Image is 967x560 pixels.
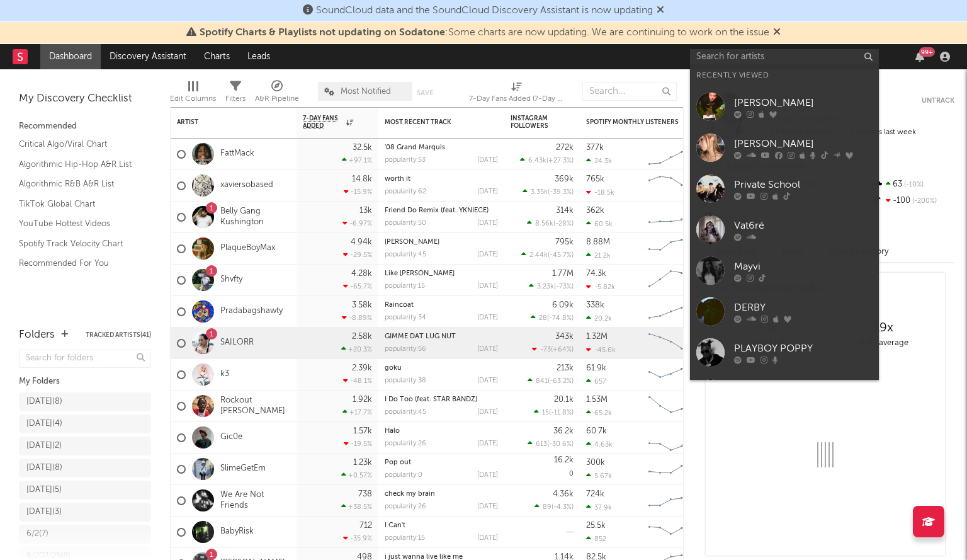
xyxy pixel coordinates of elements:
a: Pradabagshawty [220,306,283,317]
div: ( ) [527,219,574,227]
div: 6/2 ( 7 ) [26,527,48,542]
a: Recommended For You [19,256,139,270]
svg: Chart title [643,265,699,296]
div: popularity: 53 [385,157,426,164]
a: '08 Grand Marquis [385,144,445,151]
div: [DATE] ( 5 ) [26,483,62,498]
div: -19.5 % [344,440,372,448]
div: +38.5 % [341,503,372,511]
div: Folders [19,328,55,343]
div: 1.57k [353,427,372,435]
span: -45.7 % [550,252,572,259]
span: 3.23k [537,283,554,290]
button: Save [417,89,433,96]
a: [DATE](5) [19,481,151,500]
a: Algorithmic R&B A&R List [19,177,139,191]
div: 343k [555,333,574,341]
a: [DATE](3) [19,503,151,522]
div: -65.7 % [343,282,372,290]
a: FattMack [220,149,254,159]
div: popularity: 15 [385,283,425,290]
div: [DATE] ( 8 ) [26,460,62,476]
div: -6.97 % [342,219,372,227]
div: Edit Columns [170,91,216,106]
div: Yea Yea [385,239,498,246]
div: [DATE] ( 8 ) [26,394,62,409]
div: daily average [825,336,942,351]
div: 0 [511,454,574,484]
div: Vat6ré [734,218,873,233]
div: 21.2k [586,251,611,260]
div: 6.09k [552,301,574,309]
div: 36.2k [553,427,574,435]
div: 61.9k [586,364,606,372]
a: BabyRisk [220,527,254,537]
div: ( ) [531,314,574,322]
div: Private School [734,177,873,192]
span: Dismiss [657,6,664,16]
div: [PERSON_NAME] [734,136,873,151]
span: -28 % [555,220,572,227]
span: 28 [539,315,547,322]
div: 3.58k [352,301,372,309]
span: 841 [536,378,548,385]
div: +97.1 % [342,156,372,164]
div: 37.9k [586,503,612,511]
div: Pop out [385,459,498,466]
div: ( ) [520,156,574,164]
div: [DATE] [477,157,498,164]
div: 60.5k [586,220,613,228]
a: worth it [385,176,410,183]
span: -30.6 % [549,441,572,448]
div: [DATE] ( 2 ) [26,438,62,454]
div: +20.3 % [341,345,372,353]
div: DERBY [734,300,873,315]
a: [DATE](4) [19,414,151,433]
div: Edit Columns [170,76,216,112]
div: -45.6k [586,346,616,354]
a: Vat6ré [690,209,879,250]
a: SAILORR [220,338,254,348]
a: YouTube Hottest Videos [19,217,139,231]
a: [PERSON_NAME] [385,239,439,246]
div: 65.2k [586,409,612,417]
span: -74.8 % [549,315,572,322]
span: 7-Day Fans Added [303,115,343,130]
div: 1.23k [353,459,372,467]
span: Dismiss [773,28,781,38]
div: 300k [586,459,605,467]
div: popularity: 62 [385,188,426,195]
a: goku [385,365,402,372]
span: 89 [543,504,551,511]
div: ( ) [532,345,574,353]
div: 1.92k [353,396,372,404]
button: Tracked Artists(41) [86,332,151,338]
a: Discovery Assistant [101,44,195,69]
div: Recommended [19,119,151,134]
span: 8.56k [535,220,553,227]
a: [PERSON_NAME] Drive [690,373,879,414]
input: Search for folders... [19,350,151,368]
span: Most Notified [341,88,391,96]
div: 4.94k [351,238,372,246]
div: -8.89 % [342,314,372,322]
div: Recently Viewed [696,68,873,83]
div: 272k [556,144,574,152]
a: Leads [239,44,279,69]
div: Mayvi [734,259,873,274]
div: [DATE] [477,314,498,321]
div: GIMME DAT LUG NUT [385,333,498,340]
a: Like [PERSON_NAME] [385,270,455,277]
svg: Chart title [643,454,699,485]
svg: Chart title [643,359,699,391]
div: 14.8k [352,175,372,183]
svg: Chart title [643,328,699,359]
div: 724k [586,490,604,498]
div: 13k [359,207,372,215]
span: 2.44k [529,252,548,259]
div: 852 [586,535,606,543]
span: +64 % [553,346,572,353]
div: 362k [586,207,604,215]
div: popularity: 45 [385,251,426,258]
div: 2.58k [352,333,372,341]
